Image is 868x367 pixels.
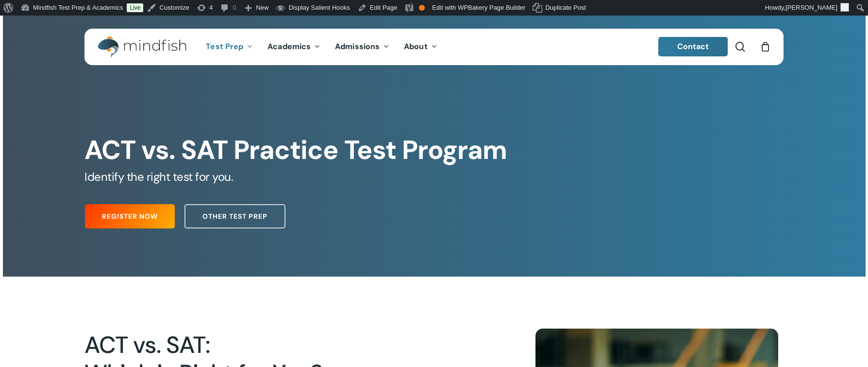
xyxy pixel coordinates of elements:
[397,43,445,51] a: About
[260,43,328,51] a: Academics
[658,37,728,56] a: Contact
[85,204,175,228] a: Register Now
[199,43,260,51] a: Test Prep
[328,43,397,51] a: Admissions
[127,3,143,12] a: Live
[267,41,311,52] span: Academics
[84,29,784,65] header: Main Menu
[677,41,709,52] span: Contact
[404,41,428,52] span: About
[419,5,425,11] div: OK
[202,211,267,221] span: Other Test Prep
[760,41,770,52] a: Cart
[785,4,837,11] span: [PERSON_NAME]
[84,169,783,185] h5: Identify the right test for you.
[335,41,380,52] span: Admissions
[199,29,444,65] nav: Main Menu
[206,41,243,52] span: Test Prep
[84,135,783,166] h1: ACT vs. SAT Practice Test Program
[184,204,285,228] a: Other Test Prep
[102,211,158,221] span: Register Now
